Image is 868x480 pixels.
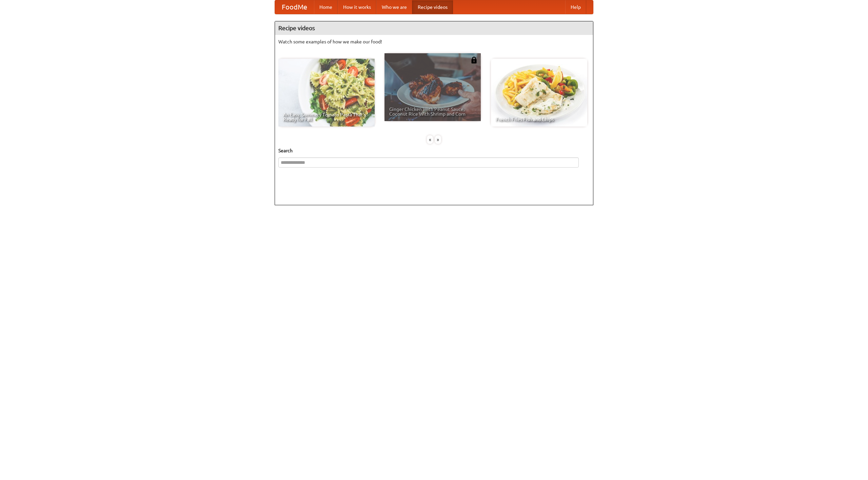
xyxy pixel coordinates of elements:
[435,135,441,144] div: »
[314,0,338,14] a: Home
[376,0,412,14] a: Who we are
[471,57,477,63] img: 483408.png
[278,147,590,154] h5: Search
[496,117,583,122] span: French Fries Fish and Chips
[275,21,593,35] h4: Recipe videos
[338,0,376,14] a: How it works
[283,112,370,122] span: An Easy, Summery Tomato Pasta That's Ready for Fall
[278,59,375,127] a: An Easy, Summery Tomato Pasta That's Ready for Fall
[427,135,433,144] div: «
[275,0,314,14] a: FoodMe
[278,38,590,45] p: Watch some examples of how we make our food!
[565,0,586,14] a: Help
[491,59,587,127] a: French Fries Fish and Chips
[412,0,453,14] a: Recipe videos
